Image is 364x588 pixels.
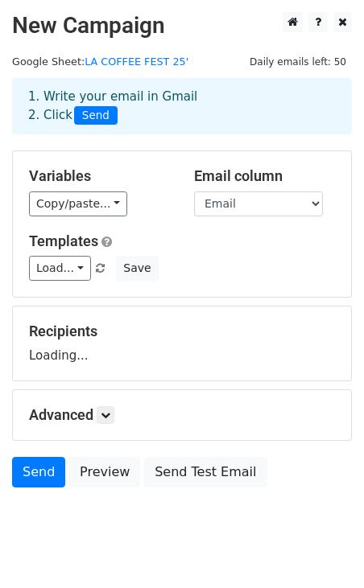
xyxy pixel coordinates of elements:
[116,256,158,281] button: Save
[244,53,352,71] span: Daily emails left: 50
[144,457,267,487] a: Send Test Email
[12,457,65,487] a: Send
[12,56,188,68] small: Google Sheet:
[85,56,188,68] a: LA COFFEE FEST 25'
[12,12,352,39] h2: New Campaign
[29,323,335,364] div: Loading...
[74,106,118,125] span: Send
[29,191,127,216] a: Copy/paste...
[29,406,335,424] h5: Advanced
[69,457,140,487] a: Preview
[29,232,98,249] a: Templates
[16,88,348,125] div: 1. Write your email in Gmail 2. Click
[194,167,335,185] h5: Email column
[29,323,335,340] h5: Recipients
[244,56,352,68] a: Daily emails left: 50
[29,167,170,185] h5: Variables
[29,256,91,281] a: Load...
